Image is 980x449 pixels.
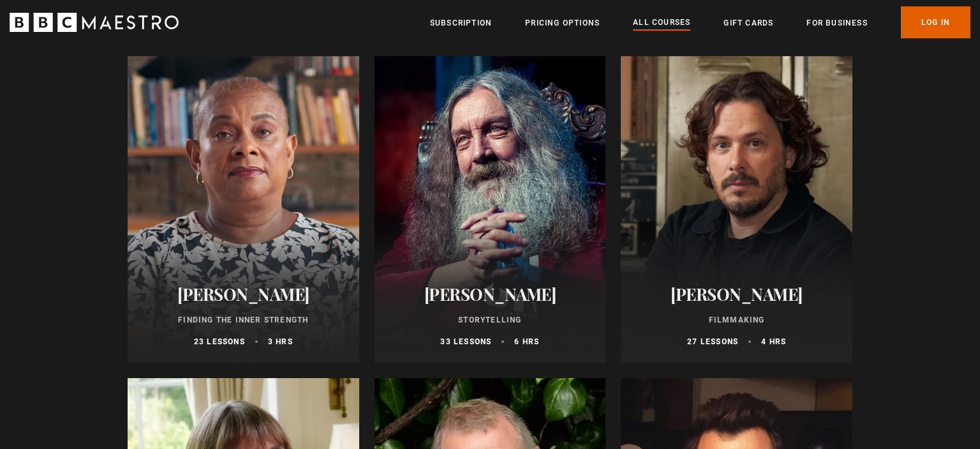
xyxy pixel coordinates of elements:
svg: BBC Maestro [10,13,179,32]
p: 27 lessons [687,336,738,347]
a: Gift Cards [724,17,773,29]
p: Filmmaking [636,314,837,326]
h2: [PERSON_NAME] [636,284,837,304]
a: Pricing Options [525,17,600,29]
a: Subscription [430,17,492,29]
a: [PERSON_NAME] Storytelling 33 lessons 6 hrs [375,56,606,363]
nav: Primary [430,6,970,38]
p: 23 lessons [194,336,245,347]
p: 3 hrs [268,336,293,347]
p: Storytelling [390,314,591,326]
a: [PERSON_NAME] Finding the Inner Strength 23 lessons 3 hrs [128,56,359,363]
a: For business [806,17,867,29]
p: 4 hrs [761,336,786,347]
h2: [PERSON_NAME] [143,284,344,304]
p: Finding the Inner Strength [143,314,344,326]
a: [PERSON_NAME] Filmmaking 27 lessons 4 hrs [621,56,852,363]
p: 33 lessons [440,336,491,347]
p: 6 hrs [514,336,539,347]
a: All Courses [633,16,690,30]
h2: [PERSON_NAME] [390,284,591,304]
a: Log In [901,6,970,38]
